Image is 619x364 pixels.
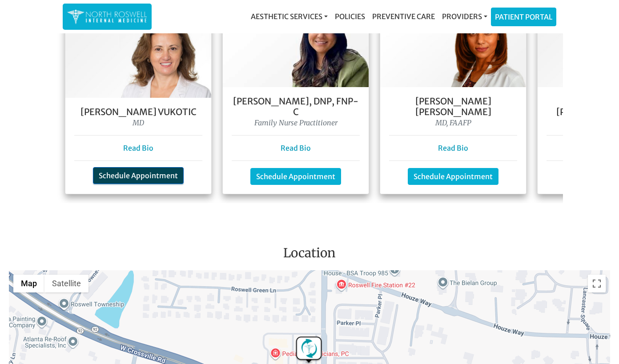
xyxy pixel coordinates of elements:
[250,168,341,185] a: Schedule Appointment
[438,144,468,152] a: Read Bio
[247,8,331,25] a: Aesthetic Services
[13,275,44,292] button: Show street map
[65,12,211,98] img: Dr. Goga Vukotis
[491,8,556,26] a: Patient Portal
[133,118,144,127] i: MD
[389,96,517,117] h5: [PERSON_NAME] [PERSON_NAME]
[44,275,88,292] button: Show satellite imagery
[232,96,360,117] h5: [PERSON_NAME], DNP, FNP- C
[408,168,498,185] a: Schedule Appointment
[380,1,526,87] img: Dr. Farah Mubarak Ali MD, FAAFP
[123,144,153,152] a: Read Bio
[281,144,311,152] a: Read Bio
[93,167,184,184] a: Schedule Appointment
[435,118,471,127] i: MD, FAAFP
[438,8,491,25] a: Providers
[369,8,438,25] a: Preventive Care
[331,8,369,25] a: Policies
[254,118,338,127] i: Family Nurse Practitioner
[74,107,202,117] h5: [PERSON_NAME] Vukotic
[588,275,606,292] button: Toggle fullscreen view
[67,8,147,25] img: North Roswell Internal Medicine
[7,246,612,264] h3: Location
